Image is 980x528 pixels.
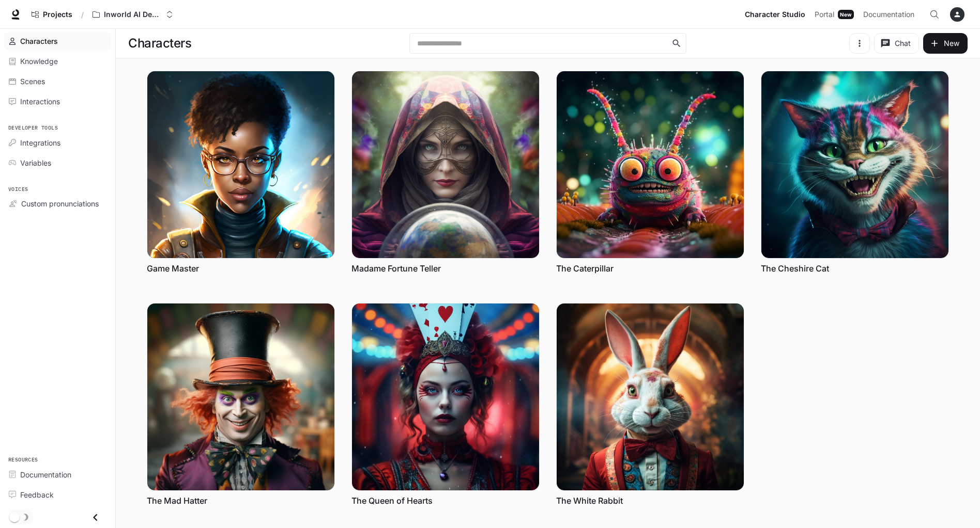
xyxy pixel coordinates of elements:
[741,4,809,25] a: Character Studio
[147,71,334,258] img: Game Master
[761,263,829,274] a: The Cheshire Cat
[556,495,623,506] a: The White Rabbit
[104,10,162,19] p: Inworld AI Demos
[4,134,111,152] a: Integrations
[351,263,441,274] a: Madame Fortune Teller
[20,56,58,67] span: Knowledge
[923,33,968,54] button: New
[4,92,111,110] a: Interactions
[761,71,948,258] img: The Cheshire Cat
[351,495,433,506] a: The Queen of Hearts
[43,10,72,19] span: Projects
[147,495,207,506] a: The Mad Hatter
[352,71,539,258] img: Madame Fortune Teller
[20,489,54,500] span: Feedback
[20,137,60,148] span: Integrations
[4,195,111,213] a: Custom pronunciations
[352,303,539,490] img: The Queen of Hearts
[147,303,334,490] img: The Mad Hatter
[27,4,77,25] a: Go to projects
[859,4,922,25] a: Documentation
[924,4,945,25] button: Open Command Menu
[20,157,51,168] span: Variables
[4,154,111,172] a: Variables
[745,8,805,21] span: Character Studio
[4,466,111,484] a: Documentation
[4,52,111,70] a: Knowledge
[20,76,45,87] span: Scenes
[20,36,58,46] span: Characters
[77,9,88,20] div: /
[556,263,614,274] a: The Caterpillar
[20,96,60,107] span: Interactions
[810,4,858,25] a: PortalNew
[874,33,919,54] button: Chat
[20,469,71,480] span: Documentation
[4,32,111,50] a: Characters
[84,507,107,528] button: Close drawer
[21,198,99,209] span: Custom pronunciations
[838,10,854,19] div: New
[557,303,744,490] img: The White Rabbit
[815,8,834,21] span: Portal
[4,72,111,90] a: Scenes
[88,4,178,25] button: Open workspace menu
[863,8,914,21] span: Documentation
[4,486,111,504] a: Feedback
[557,71,744,258] img: The Caterpillar
[9,511,20,522] span: Dark mode toggle
[128,33,191,54] h1: Characters
[147,263,199,274] a: Game Master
